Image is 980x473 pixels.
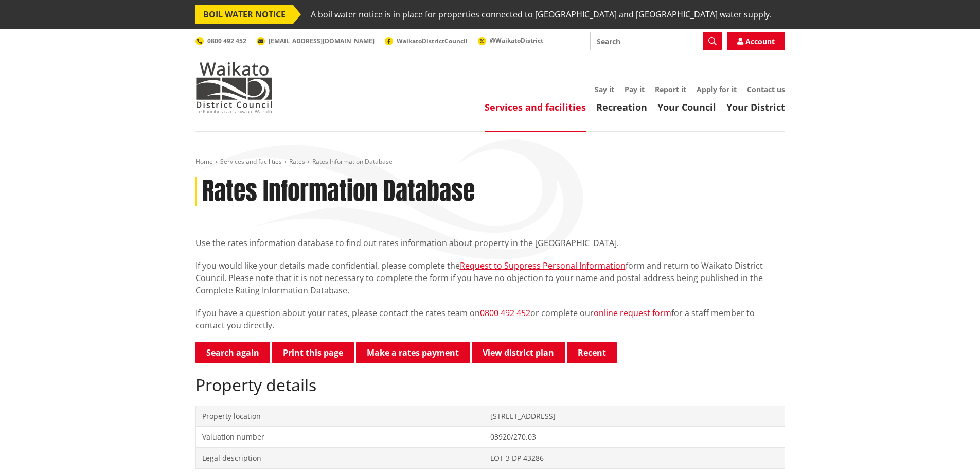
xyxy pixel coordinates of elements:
[595,84,614,94] a: Say it
[195,37,246,45] a: 0800 492 452
[478,36,543,45] a: @WaikatoDistrict
[747,84,785,94] a: Contact us
[195,342,270,363] a: Search again
[484,427,785,448] td: 03920/270.03
[484,406,785,427] td: [STREET_ADDRESS]
[269,37,375,45] span: [EMAIL_ADDRESS][DOMAIN_NAME]
[567,342,617,363] button: Recent
[490,36,543,45] span: @WaikatoDistrict
[590,32,722,50] input: Search input
[195,406,484,427] td: Property location
[195,447,484,468] td: Legal description
[272,342,354,363] button: Print this page
[195,375,785,395] h2: Property details
[727,32,785,50] a: Account
[207,37,246,45] span: 0800 492 452
[485,101,586,113] a: Services and facilities
[195,157,785,166] nav: breadcrumb
[655,84,686,94] a: Report it
[460,260,626,271] a: Request to Suppress Personal Information
[726,101,785,113] a: Your District
[697,84,737,94] a: Apply for it
[195,259,785,296] p: If you would like your details made confidential, please complete the form and return to Waikato ...
[356,342,470,363] a: Make a rates payment
[657,101,716,113] a: Your Council
[480,307,530,319] a: 0800 492 452
[195,307,785,331] p: If you have a question about your rates, please contact the rates team on or complete our for a s...
[195,157,213,166] a: Home
[596,101,647,113] a: Recreation
[625,84,645,94] a: Pay it
[594,307,671,319] a: online request form
[289,157,305,166] a: Rates
[472,342,565,363] a: View district plan
[484,447,785,468] td: LOT 3 DP 43286
[202,177,475,206] h1: Rates Information Database
[195,62,273,113] img: Waikato District Council - Te Kaunihera aa Takiwaa o Waikato
[195,237,785,249] p: Use the rates information database to find out rates information about property in the [GEOGRAPHI...
[195,5,293,24] span: BOIL WATER NOTICE
[257,37,375,45] a: [EMAIL_ADDRESS][DOMAIN_NAME]
[312,157,393,166] span: Rates Information Database
[385,37,468,45] a: WaikatoDistrictCouncil
[311,5,772,24] span: A boil water notice is in place for properties connected to [GEOGRAPHIC_DATA] and [GEOGRAPHIC_DAT...
[397,37,468,45] span: WaikatoDistrictCouncil
[195,427,484,448] td: Valuation number
[220,157,282,166] a: Services and facilities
